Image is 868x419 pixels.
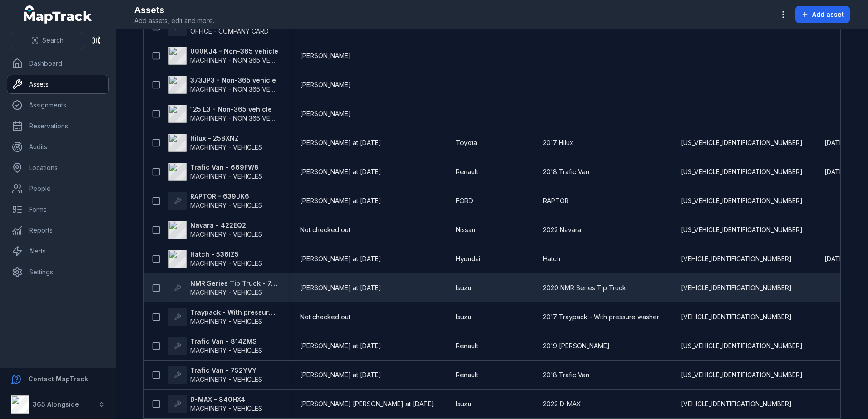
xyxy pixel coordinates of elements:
a: Forms [7,200,108,219]
strong: NMR Series Tip Truck - 745ZYQ [190,279,278,288]
span: [US_VEHICLE_IDENTIFICATION_NUMBER] [681,370,803,380]
span: [PERSON_NAME] at [DATE] [300,283,381,292]
a: Locations [7,159,108,177]
a: Reports [7,221,108,239]
time: 12/06/2025, 12:00:00 am [824,254,846,263]
strong: Hilux - 258XNZ [190,134,262,143]
a: Reservations [7,117,108,135]
a: Hatch - 536IZ5MACHINERY - VEHICLES [168,250,262,268]
a: 000KJ4 - Non-365 vehicleMACHINERY - NON 365 VEHICLES [168,47,278,65]
span: 2017 Traypack - With pressure washer [543,312,659,322]
a: Dashboard [7,54,108,73]
span: Add assets, edit and more. [134,16,214,25]
strong: 125IL3 - Non-365 vehicle [190,105,278,114]
span: MACHINERY - NON 365 VEHICLES [190,56,291,64]
span: [PERSON_NAME] [300,80,351,89]
span: 2017 Hilux [543,138,573,147]
span: 2018 Trafic Van [543,167,589,176]
span: Toyota [456,138,477,147]
a: Settings [7,263,108,281]
span: MACHINERY - VEHICLES [190,404,262,412]
span: Renault [456,167,478,176]
time: 28/10/2025, 12:00:00 am [824,138,846,147]
a: Trafic Van - 814ZMSMACHINERY - VEHICLES [168,337,262,355]
strong: Hatch - 536IZ5 [190,250,262,259]
span: [PERSON_NAME] [300,51,351,60]
span: MACHINERY - VEHICLES [190,288,262,296]
button: Add asset [795,6,850,23]
h2: Assets [134,4,214,16]
a: Trafic Van - 669FW8MACHINERY - VEHICLES [168,163,262,181]
span: [VEHICLE_IDENTIFICATION_NUMBER] [681,400,792,409]
span: 2022 D-MAX [543,400,581,409]
a: NMR Series Tip Truck - 745ZYQMACHINERY - VEHICLES [168,279,278,297]
strong: 365 Alongside [33,400,79,408]
span: MACHINERY - VEHICLES [190,172,262,180]
span: MACHINERY - VEHICLES [190,230,262,238]
span: [PERSON_NAME] [PERSON_NAME] at [DATE] [300,400,434,409]
strong: RAPTOR - 639JK6 [190,192,262,201]
span: MACHINERY - VEHICLES [190,375,262,383]
span: Add asset [812,10,844,19]
button: Search [11,32,84,49]
span: MACHINERY - VEHICLES [190,143,262,151]
span: Isuzu [456,283,471,292]
span: [PERSON_NAME] at [DATE] [300,370,381,380]
span: MACHINERY - NON 365 VEHICLES [190,85,291,93]
span: MACHINERY - NON 365 VEHICLES [190,114,291,122]
strong: Trafic Van - 669FW8 [190,163,262,172]
span: [VEHICLE_IDENTIFICATION_NUMBER] [681,283,792,292]
span: Hyundai [456,254,480,263]
a: Assets [7,75,108,93]
span: [PERSON_NAME] at [DATE] [300,254,381,263]
strong: Trafic Van - 814ZMS [190,337,262,346]
a: Audits [7,138,108,156]
span: [VEHICLE_IDENTIFICATION_NUMBER] [681,312,792,322]
span: 2019 [PERSON_NAME] [543,341,610,351]
strong: Contact MapTrack [28,375,88,383]
span: OFFICE - COMPANY CARD [190,27,269,35]
span: MACHINERY - VEHICLES [190,201,262,209]
span: FORD [456,196,473,205]
a: Traypack - With pressure washer - 573XHLMACHINERY - VEHICLES [168,308,278,326]
span: [PERSON_NAME] at [DATE] [300,138,381,147]
span: 2018 Trafic Van [543,370,589,380]
span: [PERSON_NAME] at [DATE] [300,196,381,205]
strong: 373JP3 - Non-365 vehicle [190,76,278,85]
span: [US_VEHICLE_IDENTIFICATION_NUMBER] [681,341,803,351]
span: RAPTOR [543,196,569,205]
a: D-MAX - 840HX4MACHINERY - VEHICLES [168,395,262,413]
span: Not checked out [300,312,350,322]
span: [US_VEHICLE_IDENTIFICATION_NUMBER] [681,138,803,147]
a: Trafic Van - 752YVYMACHINERY - VEHICLES [168,366,262,384]
span: MACHINERY - VEHICLES [190,259,262,267]
span: Not checked out [300,225,350,234]
span: [US_VEHICLE_IDENTIFICATION_NUMBER] [681,196,803,205]
a: Alerts [7,242,108,260]
span: MACHINERY - VEHICLES [190,317,262,325]
a: Hilux - 258XNZMACHINERY - VEHICLES [168,134,262,152]
a: MapTrack [24,5,92,24]
span: [DATE] [824,139,846,146]
span: MACHINERY - VEHICLES [190,346,262,354]
a: Navara - 422EQ2MACHINERY - VEHICLES [168,221,262,239]
span: 2020 NMR Series Tip Truck [543,283,626,292]
time: 30/07/2025, 12:00:00 am [824,167,846,176]
a: People [7,180,108,198]
span: 2022 Navara [543,225,581,234]
a: RAPTOR - 639JK6MACHINERY - VEHICLES [168,192,262,210]
span: Renault [456,370,478,380]
span: [US_VEHICLE_IDENTIFICATION_NUMBER] [681,225,803,234]
strong: Traypack - With pressure washer - 573XHL [190,308,278,317]
span: Nissan [456,225,475,234]
a: 125IL3 - Non-365 vehicleMACHINERY - NON 365 VEHICLES [168,105,278,123]
strong: Trafic Van - 752YVY [190,366,262,375]
span: [US_VEHICLE_IDENTIFICATION_NUMBER] [681,167,803,176]
span: [VEHICLE_IDENTIFICATION_NUMBER] [681,254,792,263]
span: [PERSON_NAME] at [DATE] [300,167,381,176]
a: 373JP3 - Non-365 vehicleMACHINERY - NON 365 VEHICLES [168,76,278,94]
span: Isuzu [456,312,471,322]
strong: Navara - 422EQ2 [190,221,262,230]
strong: 000KJ4 - Non-365 vehicle [190,47,278,56]
span: [DATE] [824,255,846,263]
